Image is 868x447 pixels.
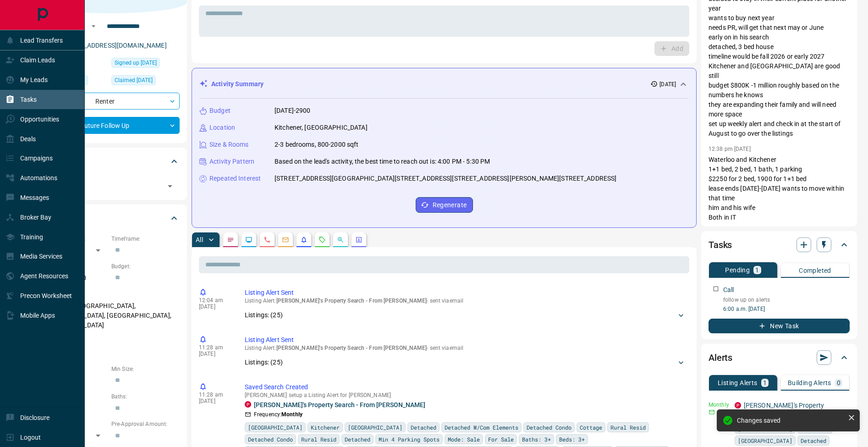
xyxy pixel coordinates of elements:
p: Listing Alert : - sent via email [245,298,686,304]
div: Future Follow Up [38,117,180,134]
p: Motivation: [38,337,180,346]
button: Regenerate [416,197,473,213]
a: [PERSON_NAME]'s Property Search - From [PERSON_NAME] [254,401,425,408]
span: [GEOGRAPHIC_DATA] [738,436,792,445]
span: Detached [801,436,826,445]
a: [PERSON_NAME]'s Property Search - From [PERSON_NAME] [744,402,835,419]
p: 2-3 bedrooms, 800-2000 sqft [275,140,359,149]
p: Timeframe: [111,235,180,243]
p: [DATE] [199,351,231,357]
span: Signed up [DATE] [115,58,157,67]
p: Listing Alerts [718,380,758,386]
span: Cottage [580,423,602,432]
span: [PERSON_NAME]'s Property Search - From [PERSON_NAME] [276,345,427,351]
p: 1 [755,267,759,273]
p: 12:04 am [199,297,231,304]
span: Mode: Sale [448,435,480,444]
p: Call [723,285,734,295]
span: For Sale [488,435,514,444]
div: Thu Jun 19 2025 [111,58,180,71]
svg: Emails [282,236,289,243]
p: [PERSON_NAME] setup a Listing Alert for [PERSON_NAME] [245,392,686,398]
div: Listings: (25) [245,354,686,371]
span: [GEOGRAPHIC_DATA] [248,423,302,432]
span: Detached W/Com Elements [445,423,518,432]
svg: Requests [319,236,326,243]
p: Building Alerts [788,380,831,386]
svg: Opportunities [337,236,344,243]
p: Listings: ( 25 ) [245,310,283,320]
div: Listings: (25) [245,307,686,324]
h2: Tasks [709,237,732,252]
p: [DATE] [199,304,231,310]
p: Saved Search Created [245,382,686,392]
p: Budget [209,106,231,116]
p: Frequency: [254,410,302,419]
p: Listing Alert Sent [245,288,686,298]
p: 11:28 am [199,392,231,398]
button: Open [164,180,176,193]
p: Monthly [709,401,729,409]
p: Location [209,123,235,132]
h2: Alerts [709,350,732,365]
div: Tasks [709,234,850,256]
p: Completed [799,267,831,274]
span: Detached [411,423,436,432]
span: Kitchener [311,423,340,432]
p: follow up on alerts [723,296,850,304]
button: New Task [709,319,850,333]
p: Listing Alert Sent [245,335,686,345]
span: Detached [345,435,370,444]
svg: Agent Actions [355,236,363,243]
div: Thu Jun 19 2025 [111,75,180,88]
div: Renter [38,93,180,110]
p: Budget: [111,262,180,270]
div: Activity Summary[DATE] [199,76,689,93]
p: Baths: [111,392,180,401]
p: Based on the lead's activity, the best time to reach out is: 4:00 PM - 5:30 PM [275,157,490,166]
strong: Monthly [281,411,302,418]
span: Detached Condo [248,435,293,444]
p: All [196,237,203,243]
p: Pending [725,267,750,273]
span: [PERSON_NAME]'s Property Search - From [PERSON_NAME] [276,298,427,304]
p: Activity Pattern [209,157,254,166]
a: [EMAIL_ADDRESS][DOMAIN_NAME] [63,42,167,49]
div: Changes saved [737,417,844,424]
p: [DATE] [199,398,231,404]
p: Activity Summary [211,79,264,89]
p: Repeated Interest [209,174,261,183]
div: Criteria [38,207,180,229]
span: Baths: 3+ [522,435,551,444]
p: Pre-Approval Amount: [111,420,180,428]
span: Detached Condo [527,423,571,432]
p: [STREET_ADDRESS][GEOGRAPHIC_DATA][STREET_ADDRESS][STREET_ADDRESS][PERSON_NAME][STREET_ADDRESS] [275,174,616,183]
button: Open [88,21,99,32]
p: 6:00 a.m. [DATE] [723,305,850,313]
p: Listing Alert : - sent via email [245,345,686,351]
p: 12:38 pm [DATE] [709,146,751,152]
svg: Calls [264,236,271,243]
p: [DATE]-2900 [275,106,310,116]
p: Kitchener, [GEOGRAPHIC_DATA] [275,123,368,132]
span: Claimed [DATE] [115,76,153,85]
div: Alerts [709,347,850,369]
p: 0 [837,380,841,386]
p: Areas Searched: [38,290,180,298]
p: Size & Rooms [209,140,249,149]
p: Listings: ( 25 ) [245,358,283,367]
span: Min 4 Parking Spots [379,435,439,444]
svg: Lead Browsing Activity [245,236,253,243]
div: Tags [38,150,180,172]
p: Kitchener, [GEOGRAPHIC_DATA], [GEOGRAPHIC_DATA], [GEOGRAPHIC_DATA], [GEOGRAPHIC_DATA] [38,298,180,333]
p: [DATE] [659,80,676,88]
p: Waterloo and Kitchener 1+1 bed, 2 bed, 1 bath, 1 parking $2250 for 2 bed, 1900 for 1+1 bed lease ... [709,155,850,251]
p: Min Size: [111,365,180,373]
svg: Email [709,409,715,415]
span: [GEOGRAPHIC_DATA] [348,423,402,432]
p: 11:28 am [199,344,231,351]
svg: Listing Alerts [300,236,308,243]
div: property.ca [245,401,251,408]
div: property.ca [735,402,741,408]
p: 1 [763,380,767,386]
